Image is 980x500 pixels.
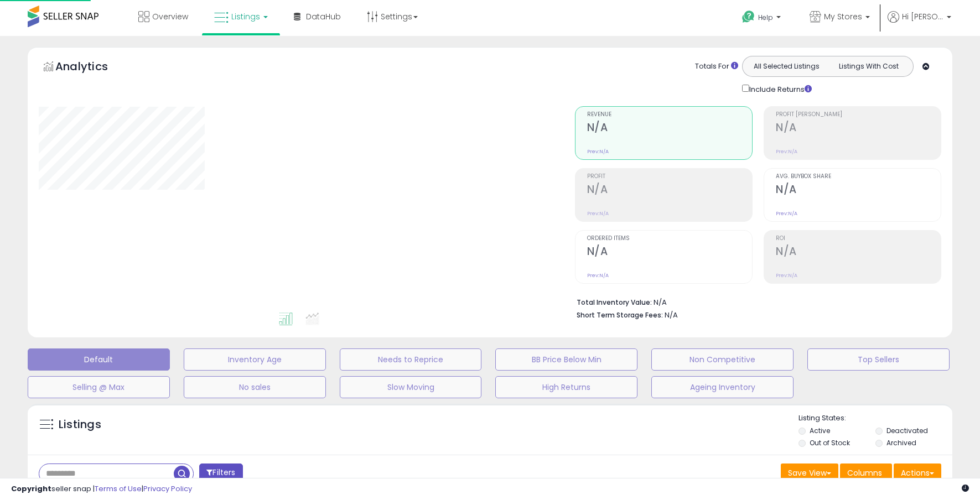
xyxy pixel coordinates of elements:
[587,245,752,260] h2: N/A
[734,82,825,95] div: Include Returns
[776,245,941,260] h2: N/A
[776,174,941,180] span: Avg. Buybox Share
[577,298,652,307] b: Total Inventory Value:
[587,210,609,217] small: Prev: N/A
[577,310,663,320] b: Short Term Storage Fees:
[651,348,794,371] button: Non Competitive
[733,2,792,36] a: Help
[495,376,637,398] button: High Returns
[231,11,260,22] span: Listings
[827,59,910,74] button: Listings With Cost
[776,183,941,198] h2: N/A
[28,376,170,398] button: Selling @ Max
[340,376,482,398] button: Slow Moving
[340,348,482,371] button: Needs to Reprice
[587,174,752,180] span: Profit
[742,10,755,24] i: Get Help
[28,348,170,371] button: Default
[11,483,51,494] strong: Copyright
[152,11,188,22] span: Overview
[184,376,326,398] button: No sales
[776,236,941,242] span: ROI
[11,484,192,494] div: seller snap | |
[902,11,943,22] span: Hi [PERSON_NAME]
[665,310,678,320] span: N/A
[776,148,797,155] small: Prev: N/A
[651,376,794,398] button: Ageing Inventory
[587,121,752,136] h2: N/A
[807,348,950,371] button: Top Sellers
[495,348,637,371] button: BB Price Below Min
[587,236,752,242] span: Ordered Items
[306,11,341,22] span: DataHub
[587,112,752,118] span: Revenue
[577,295,933,308] li: N/A
[776,121,941,136] h2: N/A
[587,148,609,155] small: Prev: N/A
[888,11,951,36] a: Hi [PERSON_NAME]
[776,272,797,279] small: Prev: N/A
[55,59,129,77] h5: Analytics
[758,13,773,22] span: Help
[184,348,326,371] button: Inventory Age
[695,61,738,72] div: Totals For
[745,59,828,74] button: All Selected Listings
[587,272,609,279] small: Prev: N/A
[824,11,862,22] span: My Stores
[587,183,752,198] h2: N/A
[776,112,941,118] span: Profit [PERSON_NAME]
[776,210,797,217] small: Prev: N/A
